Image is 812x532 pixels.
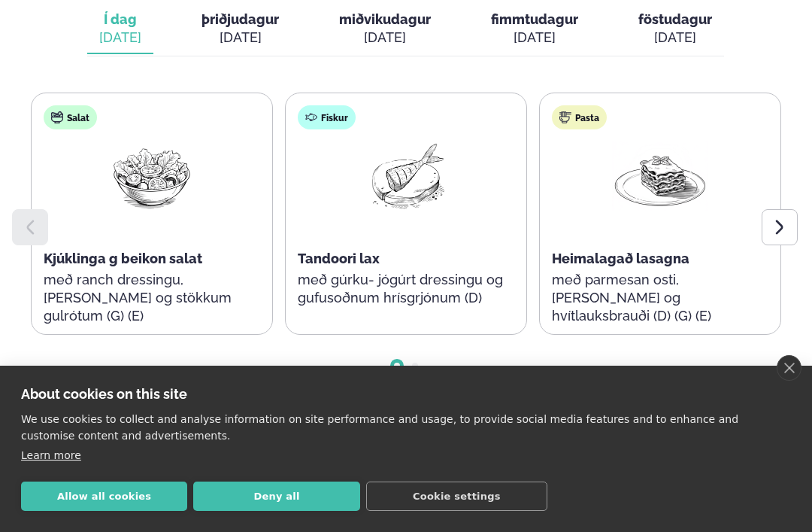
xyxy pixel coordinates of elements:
[201,29,279,47] div: [DATE]
[491,11,578,27] span: fimmtudagur
[298,105,356,129] div: Fiskur
[21,482,187,511] button: Allow all cookies
[394,363,400,369] span: Go to slide 1
[626,5,724,54] button: föstudagur [DATE]
[339,11,431,27] span: miðvikudagur
[193,482,359,511] button: Deny all
[298,271,514,307] p: með gúrku- jógúrt dressingu og gufusoðnum hrísgrjónum (D)
[189,5,291,54] button: þriðjudagur [DATE]
[201,11,279,27] span: þriðjudagur
[298,251,380,266] span: Tandoori lax
[339,29,431,47] div: [DATE]
[559,111,571,123] img: pasta.svg
[327,5,443,54] button: miðvikudagur [DATE]
[777,355,801,381] a: close
[638,11,712,27] span: föstudagur
[44,105,97,129] div: Salat
[44,251,202,266] span: Kjúklinga g beikon salat
[104,141,200,211] img: Salad.png
[552,105,607,129] div: Pasta
[51,111,63,123] img: salad.svg
[305,111,317,123] img: fish.svg
[99,29,141,47] div: [DATE]
[491,29,578,47] div: [DATE]
[44,271,260,325] p: með ranch dressingu, [PERSON_NAME] og stökkum gulrótum (G) (E)
[87,5,153,54] button: Í dag [DATE]
[99,11,141,29] span: Í dag
[479,5,590,54] button: fimmtudagur [DATE]
[552,271,768,325] p: með parmesan osti, [PERSON_NAME] og hvítlauksbrauði (D) (G) (E)
[21,386,187,402] strong: About cookies on this site
[612,141,708,211] img: Lasagna.png
[21,411,791,444] p: We use cookies to collect and analyse information on site performance and usage, to provide socia...
[358,141,454,211] img: Fish.png
[552,251,689,266] span: Heimalagað lasagna
[21,449,81,461] a: Learn more
[366,482,547,511] button: Cookie settings
[412,363,418,369] span: Go to slide 2
[638,29,712,47] div: [DATE]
